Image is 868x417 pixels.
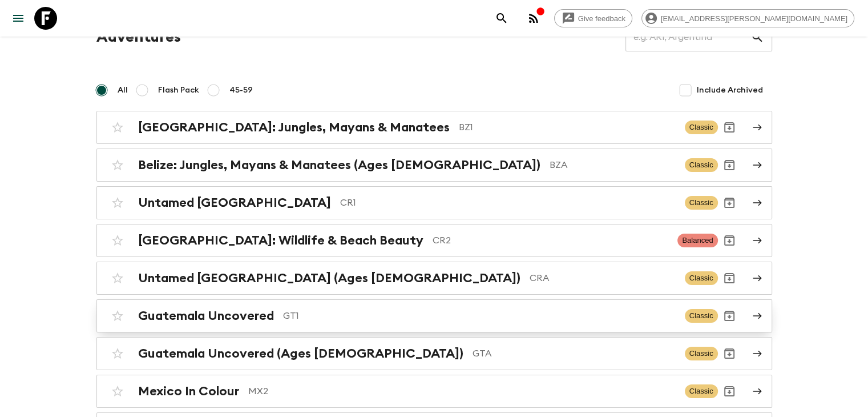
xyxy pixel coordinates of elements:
[685,347,718,360] span: Classic
[96,186,772,219] a: Untamed [GEOGRAPHIC_DATA]CR1ClassicArchive
[96,224,772,257] a: [GEOGRAPHIC_DATA]: Wildlife & Beach BeautyCR2BalancedArchive
[554,9,632,27] a: Give feedback
[685,158,718,172] span: Classic
[490,7,513,30] button: search adventures
[641,9,854,27] div: [EMAIL_ADDRESS][PERSON_NAME][DOMAIN_NAME]
[96,111,772,144] a: [GEOGRAPHIC_DATA]: Jungles, Mayans & ManateesBZ1ClassicArchive
[138,195,331,210] h2: Untamed [GEOGRAPHIC_DATA]
[718,116,741,139] button: Archive
[530,271,676,285] p: CRA
[459,121,676,134] p: BZ1
[158,85,199,96] span: Flash Pack
[283,309,676,323] p: GT1
[118,85,128,96] span: All
[138,158,540,173] h2: Belize: Jungles, Mayans & Manatees (Ages [DEMOGRAPHIC_DATA])
[96,26,181,49] h1: Adventures
[655,14,854,23] span: [EMAIL_ADDRESS][PERSON_NAME][DOMAIN_NAME]
[473,347,676,360] p: GTA
[718,154,741,177] button: Archive
[96,375,772,408] a: Mexico In ColourMX2ClassicArchive
[138,308,274,323] h2: Guatemala Uncovered
[718,380,741,403] button: Archive
[248,384,676,398] p: MX2
[138,346,463,361] h2: Guatemala Uncovered (Ages [DEMOGRAPHIC_DATA])
[685,384,718,398] span: Classic
[685,271,718,285] span: Classic
[685,121,718,134] span: Classic
[685,309,718,323] span: Classic
[718,229,741,252] button: Archive
[718,191,741,214] button: Archive
[96,299,772,332] a: Guatemala UncoveredGT1ClassicArchive
[96,337,772,370] a: Guatemala Uncovered (Ages [DEMOGRAPHIC_DATA])GTAClassicArchive
[7,7,30,30] button: menu
[625,21,750,53] input: e.g. AR1, Argentina
[718,267,741,290] button: Archive
[572,14,632,23] span: Give feedback
[96,149,772,182] a: Belize: Jungles, Mayans & Manatees (Ages [DEMOGRAPHIC_DATA])BZAClassicArchive
[433,234,669,247] p: CR2
[677,234,717,247] span: Balanced
[340,196,676,210] p: CR1
[138,120,450,135] h2: [GEOGRAPHIC_DATA]: Jungles, Mayans & Manatees
[685,196,718,210] span: Classic
[138,233,423,248] h2: [GEOGRAPHIC_DATA]: Wildlife & Beach Beauty
[229,85,253,96] span: 45-59
[697,85,763,96] span: Include Archived
[138,271,520,286] h2: Untamed [GEOGRAPHIC_DATA] (Ages [DEMOGRAPHIC_DATA])
[718,304,741,327] button: Archive
[138,384,239,399] h2: Mexico In Colour
[718,342,741,365] button: Archive
[550,158,676,172] p: BZA
[96,262,772,295] a: Untamed [GEOGRAPHIC_DATA] (Ages [DEMOGRAPHIC_DATA])CRAClassicArchive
